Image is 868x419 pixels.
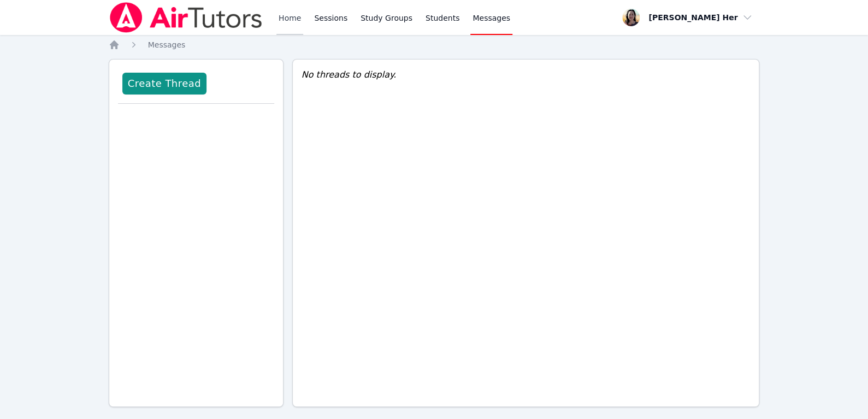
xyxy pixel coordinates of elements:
[148,40,186,49] span: Messages
[473,13,510,23] span: Messages
[109,39,760,50] nav: Breadcrumb
[109,2,263,33] img: Air Tutors
[148,39,186,50] a: Messages
[122,73,206,95] button: Create Thread
[302,68,751,81] div: No threads to display.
